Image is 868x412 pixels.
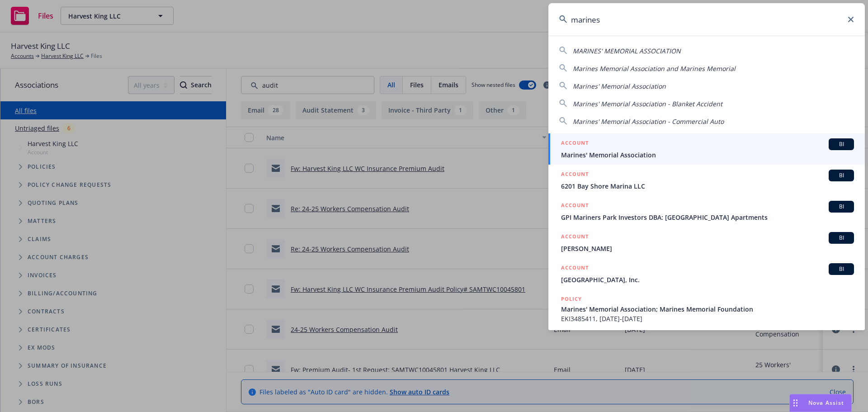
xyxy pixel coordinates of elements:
span: [GEOGRAPHIC_DATA], Inc. [561,275,854,284]
input: Search... [548,3,865,36]
span: BI [832,234,850,242]
a: ACCOUNTBI6201 Bay Shore Marina LLC [548,165,865,196]
h5: POLICY [561,294,582,303]
div: Drag to move [790,394,801,412]
a: ACCOUNTBI[GEOGRAPHIC_DATA], Inc. [548,258,865,289]
button: Nova Assist [789,394,852,412]
span: 6201 Bay Shore Marina LLC [561,181,854,191]
h5: ACCOUNT [561,263,589,274]
a: ACCOUNTBI[PERSON_NAME] [548,227,865,258]
span: MARINES' MEMORIAL ASSOCIATION [573,47,681,55]
span: BI [832,171,850,180]
h5: ACCOUNT [561,232,589,243]
span: Nova Assist [808,399,844,407]
h5: ACCOUNT [561,170,589,180]
span: Marines' Memorial Association [573,82,666,90]
span: BI [832,140,850,148]
span: BI [832,203,850,211]
a: ACCOUNTBIGPI Mariners Park Investors DBA: [GEOGRAPHIC_DATA] Apartments [548,196,865,227]
h5: ACCOUNT [561,201,589,212]
h5: ACCOUNT [561,138,589,149]
a: POLICYMarines' Memorial Association; Marines Memorial FoundationEKI3485411, [DATE]-[DATE] [548,289,865,328]
span: Marines' Memorial Association - Commercial Auto [573,117,724,126]
span: Marines' Memorial Association [561,150,854,160]
span: EKI3485411, [DATE]-[DATE] [561,314,854,323]
span: BI [832,265,850,273]
span: Marines Memorial Association and Marines Memorial [573,64,736,73]
span: GPI Mariners Park Investors DBA: [GEOGRAPHIC_DATA] Apartments [561,213,854,222]
span: [PERSON_NAME] [561,244,854,253]
span: Marines' Memorial Association; Marines Memorial Foundation [561,304,854,314]
span: Marines' Memorial Association - Blanket Accident [573,99,722,108]
a: ACCOUNTBIMarines' Memorial Association [548,133,865,165]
